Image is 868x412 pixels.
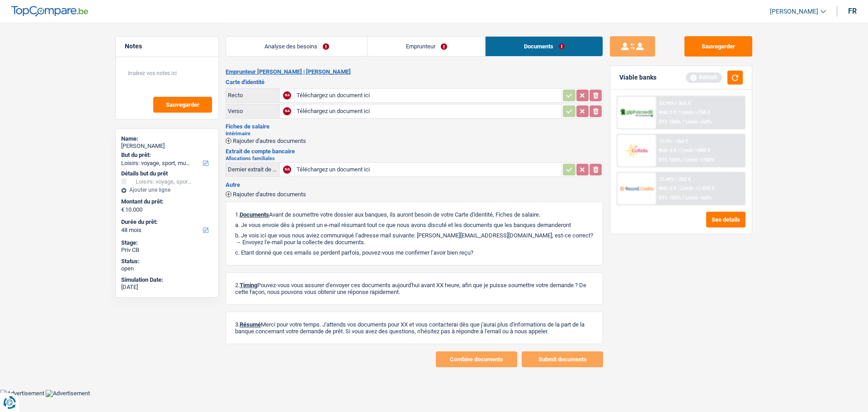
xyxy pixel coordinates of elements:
div: Stage: [121,239,213,246]
div: Viable banks [619,74,656,81]
h2: Intérimaire [226,131,603,136]
img: Advertisement [46,390,90,397]
span: / [678,109,679,115]
a: Analyse des besoins [226,37,367,56]
span: / [682,195,684,201]
span: Résumé [240,321,261,328]
span: DTI: 100% [659,195,681,201]
a: Documents [486,37,603,56]
span: / [678,147,679,153]
span: Rajouter d'autres documents [233,138,306,144]
label: Montant du prêt: [121,198,211,205]
label: Durée du prêt: [121,218,211,226]
h2: Emprunteur [PERSON_NAME] | [PERSON_NAME] [226,68,603,76]
div: Refresh [686,72,722,82]
button: Submit documents [522,351,603,367]
img: Record Credits [620,180,653,197]
button: Combine documents [436,351,517,367]
h5: Notes [125,43,209,50]
button: Rajouter d'autres documents [226,191,306,197]
span: Documents [240,211,269,218]
h3: Autre [226,182,603,188]
div: 12.49% | 262 € [659,176,691,182]
p: 1. Avant de soumettre votre dossier aux banques, ils auront besoin de votre Carte d'identité, Fic... [235,211,594,218]
div: Ajouter une ligne [121,187,213,193]
label: But du prêt: [121,152,211,159]
p: b. Je vois ici que vous nous aviez communiqué l’adresse mail suivante: [PERSON_NAME][EMAIL_ADDRE... [235,232,594,246]
span: DTI: 100% [659,157,681,163]
button: Sauvegarder [153,97,212,113]
span: Limit: <60% [685,119,712,125]
div: 12.99% | 265 € [659,100,691,106]
img: AlphaCredit [620,108,653,118]
img: TopCompare Logo [11,6,88,17]
button: Sauvegarder [684,36,752,57]
div: Recto [228,92,278,99]
img: Cofidis [620,142,653,159]
span: Limit: >750 € [681,109,710,115]
h3: Carte d'identité [226,79,603,85]
div: [DATE] [121,284,213,291]
span: / [682,119,684,125]
button: Rajouter d'autres documents [226,138,306,144]
h2: Allocations familiales [226,156,603,161]
button: See details [706,212,745,227]
div: NA [283,166,291,174]
div: 12.9% | 264 € [659,138,688,144]
span: € [121,206,124,213]
span: NAI: 0 € [659,109,676,115]
span: Limit: >1.033 € [681,185,714,191]
p: 3. Merci pour votre temps. J'attends vos documents pour XX et vous contacterai dès que j'aurai p... [235,321,594,335]
div: Name: [121,135,213,142]
div: fr [848,7,857,15]
span: DTI: 100% [659,119,681,125]
a: Emprunteur [368,37,485,56]
div: Dernier extrait de compte pour vos allocations familiales [228,166,278,173]
div: open [121,265,213,272]
h3: Extrait de compte bancaire [226,148,603,154]
p: 2. Pouvez-vous vous assurer d'envoyer ces documents aujourd'hui avant XX heure, afin que je puiss... [235,282,594,295]
p: c. Etant donné que ces emails se perdent parfois, pouvez-vous me confirmer l’avoir bien reçu? [235,249,594,256]
div: Status: [121,258,213,265]
div: Verso [228,108,278,114]
a: [PERSON_NAME] [763,4,826,19]
span: Sauvegarder [166,102,199,108]
div: [PERSON_NAME] [121,142,213,150]
span: Limit: <60% [685,195,712,201]
span: / [682,157,684,163]
span: Rajouter d'autres documents [233,191,306,197]
span: Limit: <100% [685,157,714,163]
div: Simulation Date: [121,276,213,284]
h3: Fiches de salaire [226,123,603,129]
p: a. Je vous envoie dès à présent un e-mail résumant tout ce que nous avons discuté et les doc... [235,222,594,228]
span: / [678,185,679,191]
div: NA [283,107,291,115]
div: NA [283,91,291,99]
span: [PERSON_NAME] [770,8,818,15]
div: Détails but du prêt [121,170,213,177]
span: NAI: 0 € [659,147,676,153]
div: Priv CB [121,246,213,254]
span: Timing [240,282,257,289]
span: NAI: 0 € [659,185,676,191]
span: Limit: >800 € [681,147,710,153]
